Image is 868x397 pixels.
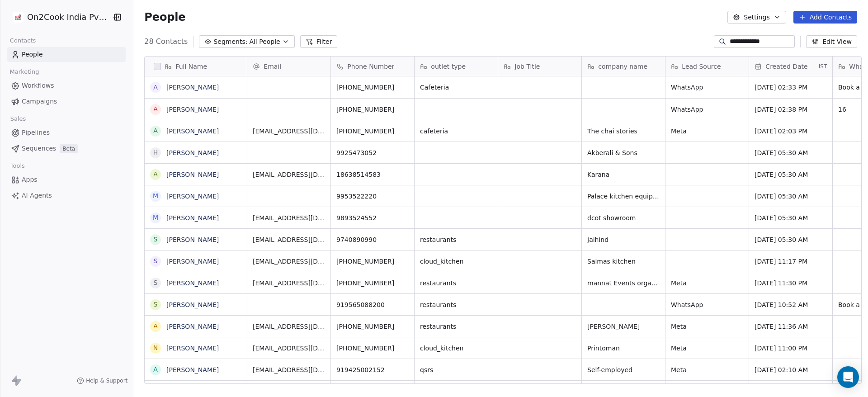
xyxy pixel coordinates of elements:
span: [EMAIL_ADDRESS][DOMAIN_NAME] [253,235,325,244]
a: [PERSON_NAME] [166,214,219,222]
span: 9740890990 [336,235,409,244]
span: [EMAIL_ADDRESS][DOMAIN_NAME] [253,127,325,136]
a: Pipelines [7,125,126,140]
span: Pipelines [22,128,50,137]
div: N [153,343,158,353]
span: [EMAIL_ADDRESS][DOMAIN_NAME] [253,170,325,179]
span: cloud_kitchen [420,257,492,266]
div: S [154,300,158,309]
span: Email [264,62,281,71]
a: People [7,47,126,62]
span: [DATE] 11:30 PM [755,279,827,288]
span: Lead Source [682,62,721,71]
div: M [153,191,158,201]
button: On2Cook India Pvt. Ltd. [11,9,105,25]
span: outlet type [431,62,466,71]
div: Lead Source [665,57,749,76]
a: [PERSON_NAME] [166,149,219,156]
div: M [153,213,158,222]
div: H [153,148,158,157]
span: Apps [22,175,38,184]
span: Full Name [175,62,207,71]
span: [DATE] 11:17 PM [755,257,827,266]
div: grid [145,76,247,384]
a: [PERSON_NAME] [166,279,219,287]
span: Meta [671,344,743,353]
span: Self-employed [587,365,660,374]
span: The chai stories [587,127,660,136]
span: [PERSON_NAME] [587,322,660,331]
span: Campaigns [22,97,57,106]
span: [DATE] 05:30 AM [755,213,827,222]
div: Email [247,57,330,76]
span: 9893524552 [336,213,409,222]
div: A [154,104,158,114]
span: Salmas kitchen [587,257,660,266]
span: On2Cook India Pvt. Ltd. [27,11,109,23]
span: 28 Contacts [144,36,188,47]
span: [EMAIL_ADDRESS][DOMAIN_NAME] [253,213,325,222]
span: Meta [671,365,743,374]
span: [EMAIL_ADDRESS][DOMAIN_NAME] [253,257,325,266]
span: cafeteria [420,127,492,136]
div: A [154,365,158,374]
a: Apps [7,172,126,187]
div: A [154,170,158,179]
div: S [154,256,158,266]
span: Meta [671,279,743,288]
span: All People [249,37,280,47]
a: [PERSON_NAME] [166,106,219,113]
span: restaurants [420,322,492,331]
div: outlet type [415,57,498,76]
span: 919425002152 [336,365,409,374]
span: Help & Support [86,377,127,384]
span: [DATE] 11:36 AM [755,322,827,331]
a: [PERSON_NAME] [166,323,219,330]
span: Contacts [6,34,40,47]
span: restaurants [420,235,492,244]
a: [PERSON_NAME] [166,236,219,243]
span: qsrs [420,365,492,374]
div: A [154,321,158,331]
span: Printoman [587,344,660,353]
span: 9925473052 [336,148,409,157]
span: [DATE] 05:30 AM [755,192,827,201]
span: Akberali & Sons [587,148,660,157]
span: [PHONE_NUMBER] [336,105,409,114]
span: Cafeteria [420,83,492,92]
span: restaurants [420,300,492,309]
span: 9953522220 [336,192,409,201]
span: [PHONE_NUMBER] [336,257,409,266]
a: [PERSON_NAME] [166,258,219,265]
div: Open Intercom Messenger [837,366,859,388]
span: WhatsApp [671,83,743,92]
div: A [154,126,158,136]
span: 18638514583 [336,170,409,179]
div: Full Name [145,57,247,76]
span: Palace kitchen equipments works [587,192,660,201]
span: [EMAIL_ADDRESS][DOMAIN_NAME] [253,279,325,288]
span: [DATE] 02:10 AM [755,365,827,374]
div: company name [582,57,665,76]
span: [DATE] 11:00 PM [755,344,827,353]
button: Edit View [806,35,857,48]
div: Created DateIST [749,57,832,76]
a: [PERSON_NAME] [166,128,219,135]
a: [PERSON_NAME] [166,193,219,200]
span: Phone Number [347,62,394,71]
button: Add Contacts [793,11,857,24]
a: [PERSON_NAME] [166,366,219,373]
span: Meta [671,322,743,331]
span: 919565088200 [336,300,409,309]
a: Workflows [7,78,126,93]
span: company name [598,62,647,71]
span: Tools [6,159,28,173]
span: Created Date [765,62,807,71]
span: [DATE] 05:30 AM [755,170,827,179]
button: Filter [300,35,338,48]
div: A [154,83,158,92]
span: [DATE] 02:38 PM [755,105,827,114]
div: S [154,235,158,244]
a: [PERSON_NAME] [166,171,219,178]
span: WhatsApp [671,300,743,309]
